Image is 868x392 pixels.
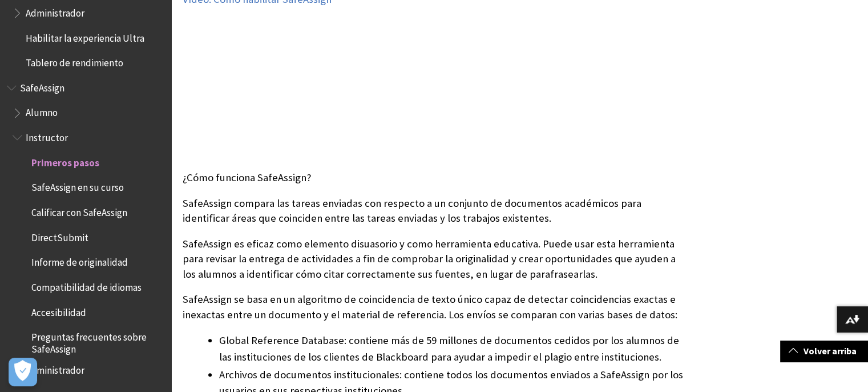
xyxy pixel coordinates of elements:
[183,292,688,322] p: SafeAssign se basa en un algoritmo de coincidencia de texto único capaz de detectar coincidencias...
[31,303,86,318] span: Accesibilidad
[780,341,868,362] a: Volver arriba
[219,333,688,365] li: Global Reference Database: contiene más de 59 millones de documentos cedidos por los alumnos de l...
[9,358,37,386] button: Abrir preferencias
[26,128,68,143] span: Instructor
[26,29,144,44] span: Habilitar la experiencia Ultra
[31,228,88,243] span: DirectSubmit
[31,253,128,269] span: Informe de originalidad
[31,153,99,169] span: Primeros pasos
[31,203,127,218] span: Calificar con SafeAssign
[26,103,58,119] span: Alumno
[20,78,64,94] span: SafeAssign
[31,278,142,293] span: Compatibilidad de idiomas
[26,3,84,19] span: Administrador
[31,178,124,194] span: SafeAssign en su curso
[26,53,123,69] span: Tablero de rendimiento
[31,328,163,355] span: Preguntas frecuentes sobre SafeAssign
[7,78,164,379] nav: Book outline for Blackboard SafeAssign
[183,237,688,282] p: SafeAssign es eficaz como elemento disuasorio y como herramienta educativa. Puede usar esta herra...
[183,196,688,226] p: SafeAssign compara las tareas enviadas con respecto a un conjunto de documentos académicos para i...
[26,361,84,376] span: Administrador
[183,170,688,185] p: ¿Cómo funciona SafeAssign?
